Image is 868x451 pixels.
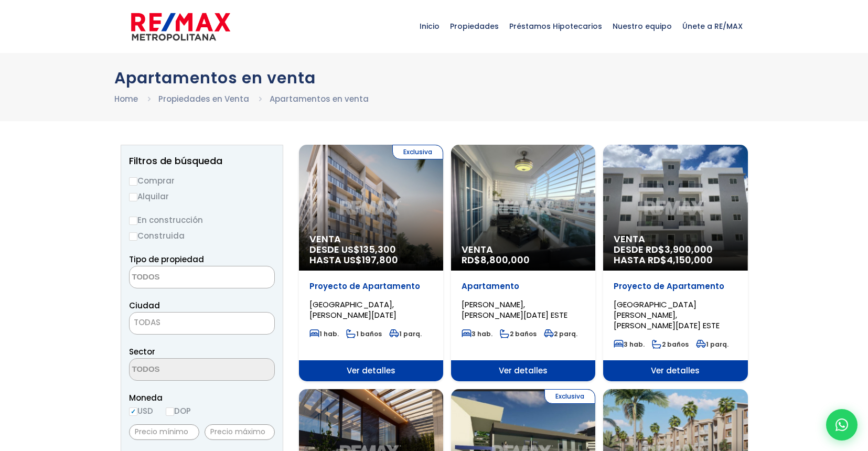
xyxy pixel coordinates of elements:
span: 3 hab. [614,340,645,349]
span: [PERSON_NAME], [PERSON_NAME][DATE] ESTE [462,299,567,320]
span: Nuestro equipo [607,10,677,42]
input: Precio mínimo [129,424,199,440]
span: Inicio [414,10,445,42]
span: TODAS [130,315,274,330]
span: DESDE US$ [309,244,433,265]
span: 3,900,000 [665,243,713,256]
span: RD$ [462,253,530,266]
input: Alquilar [129,193,137,201]
span: Venta [614,234,737,244]
span: Propiedades [445,10,504,42]
label: Alquilar [129,190,275,203]
input: Construida [129,232,137,241]
span: Préstamos Hipotecarios [504,10,607,42]
span: HASTA US$ [309,255,433,265]
span: Únete a RE/MAX [677,10,748,42]
span: 135,300 [360,243,396,256]
a: Venta DESDE RD$3,900,000 HASTA RD$4,150,000 Proyecto de Apartamento [GEOGRAPHIC_DATA][PERSON_NAME... [603,145,747,381]
span: Sector [129,346,155,357]
p: Proyecto de Apartamento [614,281,737,292]
textarea: Search [130,266,231,289]
span: Ver detalles [299,360,443,381]
span: Ver detalles [603,360,747,381]
li: Apartamentos en venta [270,92,369,105]
a: Home [114,93,138,104]
span: Venta [309,234,433,244]
label: USD [129,404,153,417]
span: Tipo de propiedad [129,254,204,265]
input: USD [129,407,137,416]
h1: Apartamentos en venta [114,69,754,87]
textarea: Search [130,359,231,381]
span: 4,150,000 [667,253,713,266]
span: Exclusiva [392,145,443,159]
span: 2 parq. [544,329,577,338]
span: 1 baños [346,329,382,338]
p: Apartamento [462,281,585,292]
span: 8,800,000 [480,253,530,266]
label: Comprar [129,174,275,187]
span: 2 baños [500,329,537,338]
span: [GEOGRAPHIC_DATA], [PERSON_NAME][DATE] [309,299,397,320]
span: HASTA RD$ [614,255,737,265]
span: DESDE RD$ [614,244,737,265]
span: [GEOGRAPHIC_DATA][PERSON_NAME], [PERSON_NAME][DATE] ESTE [614,299,720,331]
span: Venta [462,244,585,255]
img: remax-metropolitana-logo [131,11,230,42]
span: 1 hab. [309,329,339,338]
span: TODAS [134,317,160,328]
input: Precio máximo [205,424,275,440]
span: TODAS [129,312,275,335]
span: Ver detalles [451,360,595,381]
p: Proyecto de Apartamento [309,281,433,292]
span: 2 baños [652,340,689,349]
a: Exclusiva Venta DESDE US$135,300 HASTA US$197,800 Proyecto de Apartamento [GEOGRAPHIC_DATA], [PER... [299,145,443,381]
h2: Filtros de búsqueda [129,156,275,166]
label: En construcción [129,213,275,227]
input: En construcción [129,217,137,225]
span: Exclusiva [544,389,595,404]
span: Ciudad [129,300,160,311]
span: 1 parq. [389,329,422,338]
input: Comprar [129,177,137,186]
label: DOP [166,404,191,417]
label: Construida [129,229,275,242]
span: Moneda [129,391,275,404]
a: Venta RD$8,800,000 Apartamento [PERSON_NAME], [PERSON_NAME][DATE] ESTE 3 hab. 2 baños 2 parq. Ver... [451,145,595,381]
a: Propiedades en Venta [158,93,249,104]
span: 197,800 [362,253,398,266]
input: DOP [166,407,174,416]
span: 1 parq. [696,340,728,349]
span: 3 hab. [462,329,492,338]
